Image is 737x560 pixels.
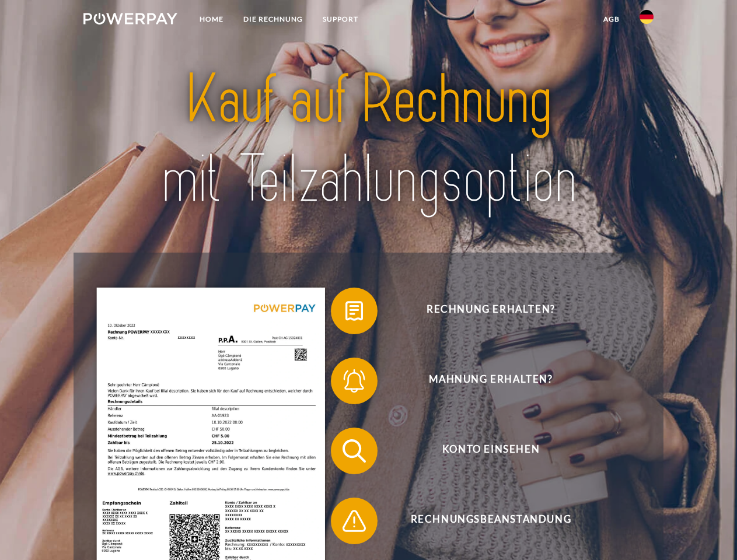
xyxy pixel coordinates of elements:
img: logo-powerpay-white.svg [83,13,177,24]
img: qb_search.svg [340,436,369,466]
img: qb_warning.svg [340,506,369,535]
a: agb [593,9,630,30]
button: Rechnungsbeanstandung [331,498,634,544]
img: de [640,10,654,24]
span: Mahnung erhalten? [348,358,634,404]
img: qb_bell.svg [340,366,369,395]
button: Konto einsehen [331,428,634,474]
span: Konto einsehen [348,428,634,474]
span: Rechnungsbeanstandung [348,498,634,544]
a: SUPPORT [313,9,368,30]
img: title-powerpay_de.svg [111,56,626,223]
button: Rechnung erhalten? [331,288,634,334]
span: Rechnung erhalten? [348,288,634,334]
button: Mahnung erhalten? [331,358,634,404]
img: qb_bill.svg [340,296,369,325]
a: Home [190,9,233,30]
a: DIE RECHNUNG [233,9,313,30]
